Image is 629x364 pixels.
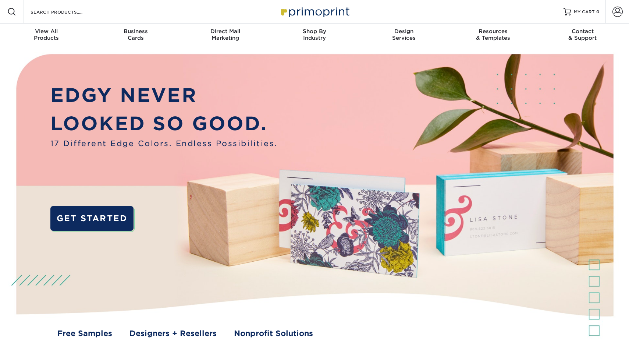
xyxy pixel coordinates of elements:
div: & Support [538,28,627,41]
a: DesignServices [359,24,448,47]
span: 17 Different Edge Colors. Endless Possibilities. [50,138,278,149]
span: MY CART [574,9,595,15]
img: Primoprint [278,4,351,20]
a: Free Samples [57,328,112,339]
span: Resources [448,28,538,35]
a: Contact& Support [538,24,627,47]
div: Services [359,28,448,41]
div: Cards [91,28,181,41]
a: Shop ByIndustry [270,24,359,47]
p: LOOKED SO GOOD. [50,110,278,138]
div: Products [2,28,91,41]
span: Design [359,28,448,35]
span: Contact [538,28,627,35]
span: View All [2,28,91,35]
a: Nonprofit Solutions [234,328,313,339]
div: Industry [270,28,359,41]
div: Marketing [181,28,270,41]
a: Resources& Templates [448,24,538,47]
span: Direct Mail [181,28,270,35]
a: GET STARTED [50,206,134,231]
p: EDGY NEVER [50,81,278,110]
a: View AllProducts [2,24,91,47]
a: BusinessCards [91,24,181,47]
div: & Templates [448,28,538,41]
span: 0 [596,9,600,14]
span: Business [91,28,181,35]
input: SEARCH PRODUCTS..... [30,7,102,16]
span: Shop By [270,28,359,35]
a: Direct MailMarketing [181,24,270,47]
a: Designers + Resellers [129,328,217,339]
